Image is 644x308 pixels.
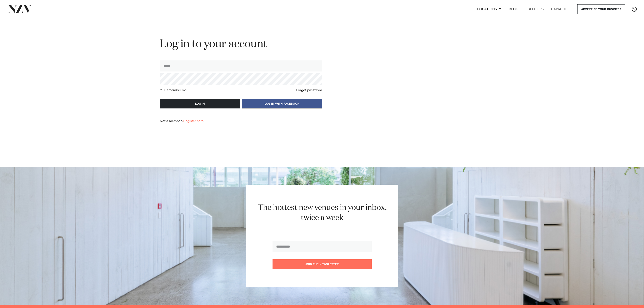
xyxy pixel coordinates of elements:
a: Advertise your business [577,4,625,14]
a: LOG IN WITH FACEBOOK [242,101,322,106]
h4: Remember me [164,88,187,92]
h2: The hottest new venues in your inbox, twice a week [252,203,392,223]
a: Capacities [548,4,574,14]
button: Join the newsletter [273,259,372,269]
a: Forgot password [296,88,322,92]
a: Register here [183,120,203,123]
h4: Not a member? . [160,119,204,123]
button: LOG IN [160,99,240,108]
a: BLOG [505,4,522,14]
h2: Log in to your account [160,37,322,51]
button: LOG IN WITH FACEBOOK [242,99,322,108]
img: nzv-logo.png [7,5,32,13]
a: SUPPLIERS [522,4,547,14]
a: Locations [474,4,505,14]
